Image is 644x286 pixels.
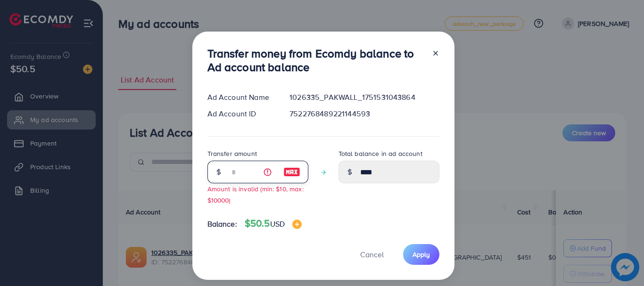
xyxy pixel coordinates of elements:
h3: Transfer money from Ecomdy balance to Ad account balance [207,47,424,74]
div: Ad Account Name [200,92,282,103]
span: Balance: [207,219,237,229]
div: Ad Account ID [200,108,282,119]
div: 1026335_PAKWALL_1751531043864 [282,92,446,103]
small: Amount is invalid (min: $10, max: $10000) [207,184,304,204]
label: Transfer amount [207,149,257,158]
span: Cancel [360,249,384,260]
label: Total balance in ad account [339,149,422,158]
h4: $50.5 [245,218,302,229]
img: image [292,220,302,229]
button: Cancel [348,244,396,264]
img: image [283,166,300,178]
span: Apply [413,250,430,259]
button: Apply [403,244,439,264]
span: USD [270,219,285,229]
div: 7522768489221144593 [282,108,446,119]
